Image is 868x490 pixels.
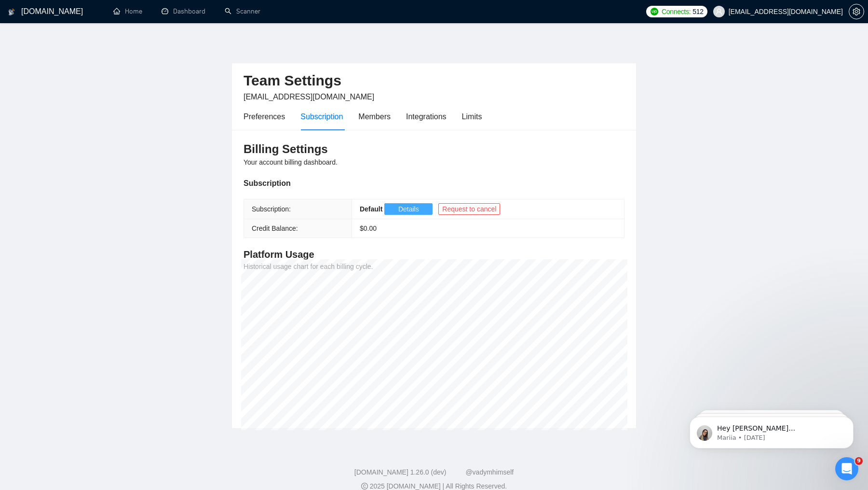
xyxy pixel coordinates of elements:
[406,111,447,123] div: Integrations
[849,8,864,15] span: setting
[849,8,864,15] a: setting
[244,71,624,91] h2: Team Settings
[252,205,291,213] span: Subscription:
[361,483,368,490] span: copyright
[360,205,384,213] b: Default
[225,7,260,15] a: searchScanner
[651,8,658,15] img: upwork-logo.png
[360,224,377,232] span: $ 0.00
[662,6,691,17] span: Connects:
[398,204,419,214] span: Details
[358,111,391,123] div: Members
[8,4,15,20] img: logo
[465,468,514,476] a: @vadymhimself
[442,204,496,214] span: Request to cancel
[462,111,482,123] div: Limits
[849,4,864,19] button: setting
[675,396,868,464] iframe: Intercom notifications message
[244,248,624,261] h4: Platform Usage
[716,8,722,15] span: user
[692,6,703,17] span: 512
[855,457,863,465] span: 9
[438,203,500,215] button: Request to cancel
[244,93,374,101] span: [EMAIL_ADDRESS][DOMAIN_NAME]
[244,177,624,189] div: Subscription
[354,468,447,476] a: [DOMAIN_NAME] 1.26.0 (dev)
[162,7,205,15] a: dashboardDashboard
[244,141,624,157] h3: Billing Settings
[300,111,343,123] div: Subscription
[244,158,338,166] span: Your account billing dashboard.
[113,7,142,15] a: homeHome
[252,224,298,232] span: Credit Balance:
[835,457,858,480] iframe: Intercom live chat
[384,203,433,215] button: Details
[244,111,285,123] div: Preferences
